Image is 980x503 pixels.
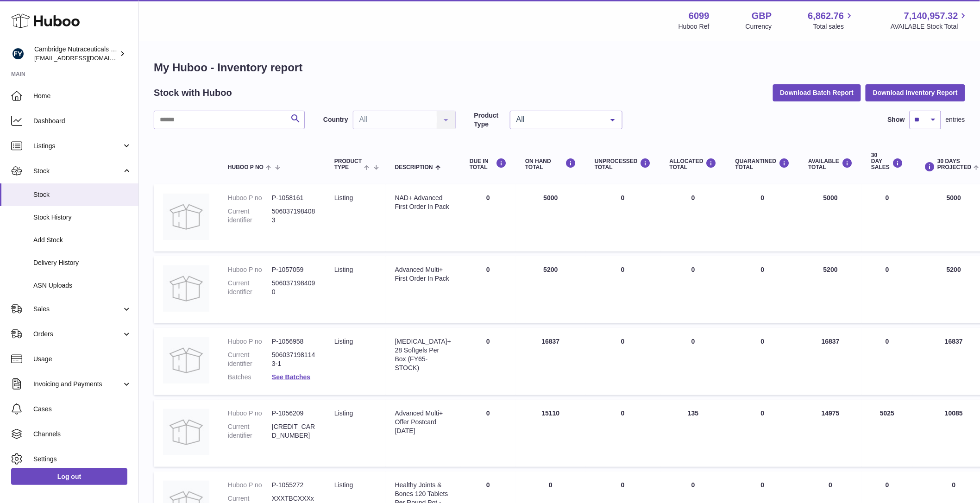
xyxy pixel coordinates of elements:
[33,355,132,364] span: Usage
[891,10,969,31] a: 7,140,957.32 AVAILABLE Stock Total
[228,337,272,346] dt: Huboo P no
[678,22,710,31] div: Huboo Ref
[34,54,136,62] span: [EMAIL_ADDRESS][DOMAIN_NAME]
[799,256,862,323] td: 5200
[660,184,726,251] td: 0
[334,266,353,273] span: listing
[660,256,726,323] td: 0
[516,328,585,396] td: 16837
[272,194,316,202] dd: P-1058161
[862,400,912,467] td: 5025
[228,409,272,418] dt: Huboo P no
[33,213,132,222] span: Stock History
[516,184,585,251] td: 5000
[33,142,122,151] span: Listings
[33,117,132,126] span: Dashboard
[33,167,122,176] span: Stock
[660,400,726,467] td: 135
[33,430,132,439] span: Channels
[228,373,272,382] dt: Batches
[163,409,209,455] img: product image
[946,115,965,124] span: entries
[163,194,209,240] img: product image
[809,158,853,170] div: AVAILABLE Total
[154,87,232,99] h2: Stock with Huboo
[761,409,765,417] span: 0
[34,45,118,63] div: Cambridge Nutraceuticals Ltd
[33,190,132,199] span: Stock
[11,468,127,485] a: Log out
[272,422,316,440] dd: [CREDIT_CARD_NUMBER]
[228,481,272,490] dt: Huboo P no
[871,152,903,171] div: 30 DAY SALES
[808,10,844,22] span: 6,862.76
[33,405,132,414] span: Cases
[33,305,122,314] span: Sales
[334,338,353,345] span: listing
[516,400,585,467] td: 15110
[460,400,516,467] td: 0
[33,380,122,389] span: Invoicing and Payments
[33,281,132,290] span: ASN Uploads
[33,92,132,101] span: Home
[773,84,861,101] button: Download Batch Report
[799,328,862,396] td: 16837
[395,337,451,372] div: [MEDICAL_DATA]+ 28 Softgels Per Box (FY65-STOCK)
[228,207,272,225] dt: Current identifier
[33,330,122,339] span: Orders
[272,351,316,368] dd: 5060371981143-1
[33,258,132,267] span: Delivery History
[460,256,516,323] td: 0
[585,184,660,251] td: 0
[862,328,912,396] td: 0
[163,265,209,312] img: product image
[474,111,505,129] label: Product Type
[272,337,316,346] dd: P-1056958
[460,184,516,251] td: 0
[460,328,516,396] td: 0
[585,256,660,323] td: 0
[904,10,958,22] span: 7,140,957.32
[595,158,651,170] div: UNPROCESSED Total
[228,194,272,202] dt: Huboo P no
[761,266,765,273] span: 0
[33,236,132,245] span: Add Stock
[752,10,772,22] strong: GBP
[334,194,353,201] span: listing
[937,158,971,170] span: 30 DAYS PROJECTED
[272,265,316,274] dd: P-1057059
[228,351,272,368] dt: Current identifier
[525,158,576,170] div: ON HAND Total
[334,158,362,170] span: Product Type
[272,409,316,418] dd: P-1056209
[660,328,726,396] td: 0
[888,115,905,124] label: Show
[395,409,451,435] div: Advanced Multi+ Offer Postcard [DATE]
[272,481,316,490] dd: P-1055272
[891,22,969,31] span: AVAILABLE Stock Total
[761,481,765,489] span: 0
[862,184,912,251] td: 0
[228,265,272,274] dt: Huboo P no
[163,337,209,384] img: product image
[33,455,132,464] span: Settings
[395,265,451,283] div: Advanced Multi+ First Order In Pack
[323,115,348,124] label: Country
[585,400,660,467] td: 0
[670,158,717,170] div: ALLOCATED Total
[272,279,316,296] dd: 5060371984090
[862,256,912,323] td: 0
[272,207,316,225] dd: 5060371984083
[228,422,272,440] dt: Current identifier
[228,164,264,170] span: Huboo P no
[813,22,854,31] span: Total sales
[761,338,765,345] span: 0
[799,400,862,467] td: 14975
[334,481,353,489] span: listing
[866,84,965,101] button: Download Inventory Report
[154,60,965,75] h1: My Huboo - Inventory report
[228,279,272,296] dt: Current identifier
[689,10,710,22] strong: 6099
[516,256,585,323] td: 5200
[735,158,790,170] div: QUARANTINED Total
